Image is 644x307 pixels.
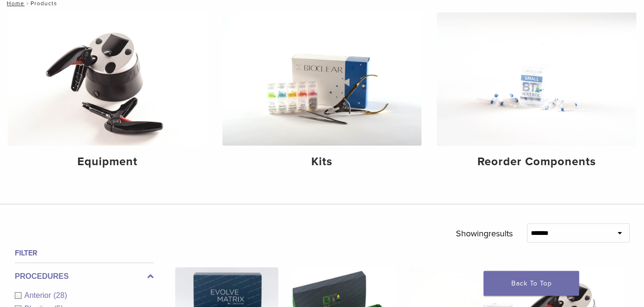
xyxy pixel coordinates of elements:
[53,291,67,299] span: (28)
[484,271,579,296] a: Back To Top
[437,12,636,177] a: Reorder Components
[8,12,207,146] img: Equipment
[15,271,154,282] label: Procedures
[15,153,200,170] h4: Equipment
[8,12,207,177] a: Equipment
[230,153,414,170] h4: Kits
[456,223,513,243] p: Showing results
[15,247,154,259] h4: Filter
[24,1,31,6] span: /
[222,12,422,146] img: Kits
[222,12,422,177] a: Kits
[437,12,636,146] img: Reorder Components
[24,291,53,299] span: Anterior
[444,153,629,170] h4: Reorder Components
